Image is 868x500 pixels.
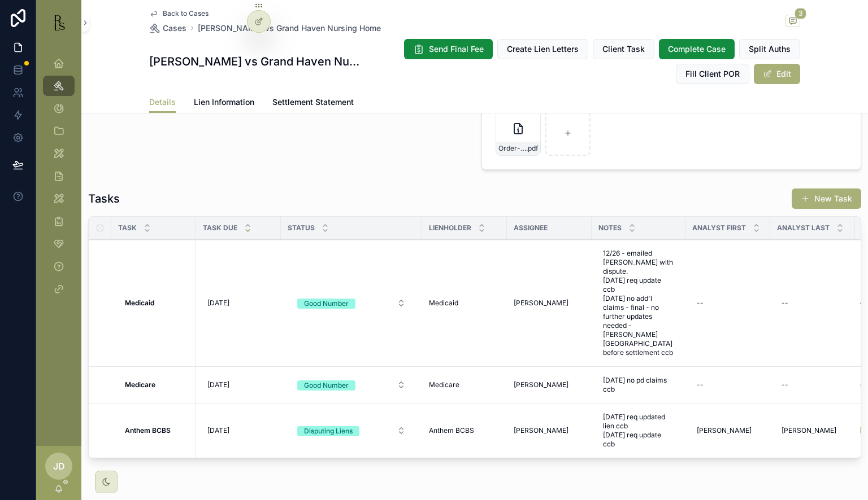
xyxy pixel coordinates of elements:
span: Task [118,223,137,233]
div: Good Number [304,299,349,309]
button: Create Lien Letters [497,39,588,59]
span: Analyst First [692,223,746,233]
button: Edit [754,64,800,84]
button: Select Button [288,420,415,441]
a: -- [777,376,848,394]
span: [PERSON_NAME] [697,426,752,435]
a: [DATE] [203,376,274,394]
span: Details [149,97,176,108]
a: [DATE] [203,422,274,440]
a: [DATE] [203,294,274,312]
span: JD [53,459,65,473]
span: 12/26 - emailed [PERSON_NAME] with dispute. [DATE] req update ccb [DATE] no add'l claims - final ... [603,249,674,357]
button: Split Auths [739,39,800,59]
a: Settlement Statement [272,92,354,115]
a: Cases [149,23,186,34]
span: Medicaid [429,299,458,308]
strong: Medicare [125,380,155,389]
span: Send Final Fee [429,43,484,55]
span: Client Task [602,43,645,55]
a: Anthem BCBS [429,426,500,435]
h1: Tasks [88,191,120,207]
span: Anthem BCBS [429,426,474,435]
span: Complete Case [668,43,726,55]
div: -- [860,299,866,308]
div: Disputing Liens [304,426,353,436]
span: Notes [598,223,622,233]
span: [PERSON_NAME] [514,380,568,389]
span: [PERSON_NAME] [782,426,836,435]
span: .pdf [526,144,538,153]
a: Details [149,92,176,113]
div: -- [697,380,704,389]
a: -- [692,294,763,312]
a: [DATE] req updated lien ccb [DATE] req update ccb [598,408,679,453]
a: Select Button [288,374,415,396]
a: [PERSON_NAME] [692,422,763,440]
span: Order-Appt.-Admin. [498,144,526,153]
h1: [PERSON_NAME] vs Grand Haven Nursing Home [149,54,363,69]
span: [DATE] no pd claims ccb [603,376,674,394]
span: Create Lien Letters [507,43,579,55]
a: -- [777,294,848,312]
span: Back to Cases [163,9,209,18]
span: Medicare [429,380,459,389]
a: [PERSON_NAME] [777,422,848,440]
a: Medicare [429,380,500,389]
a: Medicaid [429,299,500,308]
a: [PERSON_NAME] vs Grand Haven Nursing Home [198,23,381,34]
span: [DATE] [207,299,229,308]
a: [DATE] no pd claims ccb [598,371,679,398]
a: Medicare [125,380,189,389]
span: Lien Information [194,97,254,108]
span: Lienholder [429,223,471,233]
span: Split Auths [749,43,791,55]
a: Back to Cases [149,9,209,18]
img: App logo [50,14,68,32]
strong: Medicaid [125,299,154,307]
div: -- [860,380,866,389]
span: [DATE] [207,380,229,389]
a: Anthem BCBS [125,426,189,435]
button: Complete Case [659,39,735,59]
span: [DATE] [207,426,229,435]
a: [PERSON_NAME] [514,299,585,308]
span: Status [288,223,315,233]
a: Medicaid [125,299,189,308]
div: -- [782,299,788,308]
span: Assignee [514,223,548,233]
a: [PERSON_NAME] [514,426,585,435]
div: -- [782,380,788,389]
span: [PERSON_NAME] [514,426,568,435]
span: Settlement Statement [272,97,354,108]
button: Send Final Fee [404,39,493,59]
div: scrollable content [36,45,81,314]
a: [PERSON_NAME] [514,380,585,389]
a: Select Button [288,420,415,441]
span: [PERSON_NAME] [514,299,568,308]
button: Select Button [288,293,415,313]
span: Analyst Last [777,223,830,233]
button: New Task [792,188,861,209]
div: Good Number [304,380,349,391]
span: 3 [795,8,806,19]
span: Task Due [203,223,237,233]
strong: Anthem BCBS [125,426,171,435]
div: -- [697,299,704,308]
span: [DATE] req updated lien ccb [DATE] req update ccb [603,413,674,449]
span: Fill Client POR [685,68,740,80]
span: Cases [163,23,186,34]
button: Fill Client POR [676,64,749,84]
a: Lien Information [194,92,254,115]
a: -- [692,376,763,394]
button: 3 [785,15,800,29]
a: Select Button [288,292,415,314]
button: Client Task [593,39,654,59]
button: Select Button [288,375,415,395]
a: 12/26 - emailed [PERSON_NAME] with dispute. [DATE] req update ccb [DATE] no add'l claims - final ... [598,244,679,362]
